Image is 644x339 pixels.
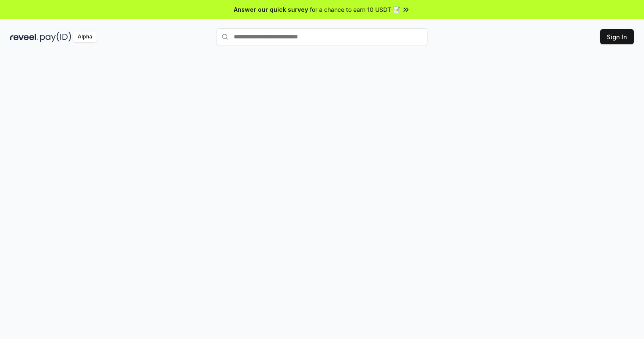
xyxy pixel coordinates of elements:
span: for a chance to earn 10 USDT 📝 [310,5,400,14]
img: pay_id [40,32,71,42]
span: Answer our quick survey [234,5,308,14]
button: Sign In [600,29,634,44]
div: Alpha [73,32,97,42]
img: reveel_dark [10,32,38,42]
